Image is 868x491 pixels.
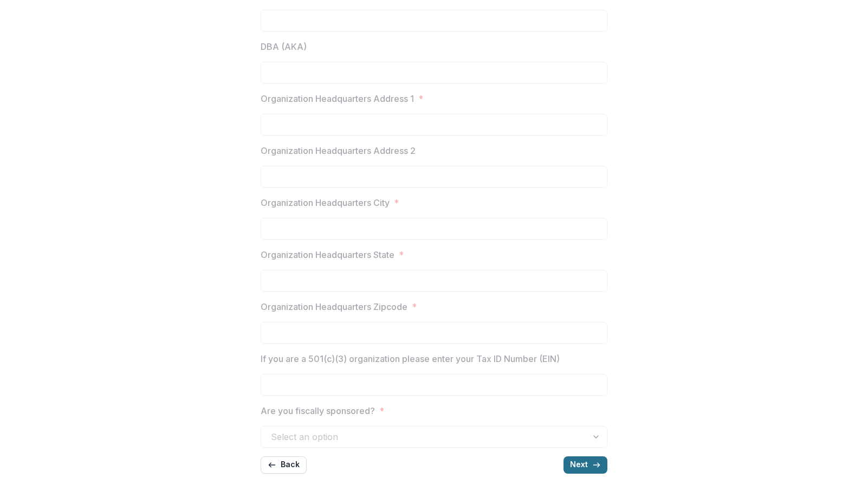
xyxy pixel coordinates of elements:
p: Are you fiscally sponsored? [261,404,375,417]
button: Back [261,456,307,474]
p: Organization Headquarters Address 2 [261,144,416,157]
p: If you are a 501(c)(3) organization please enter your Tax ID Number (EIN) [261,352,560,365]
p: DBA (AKA) [261,40,307,53]
p: Organization Headquarters City [261,196,390,209]
p: Organization Headquarters State [261,248,394,261]
p: Organization Headquarters Zipcode [261,300,407,313]
p: Organization Headquarters Address 1 [261,92,414,105]
button: Next [563,456,607,474]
